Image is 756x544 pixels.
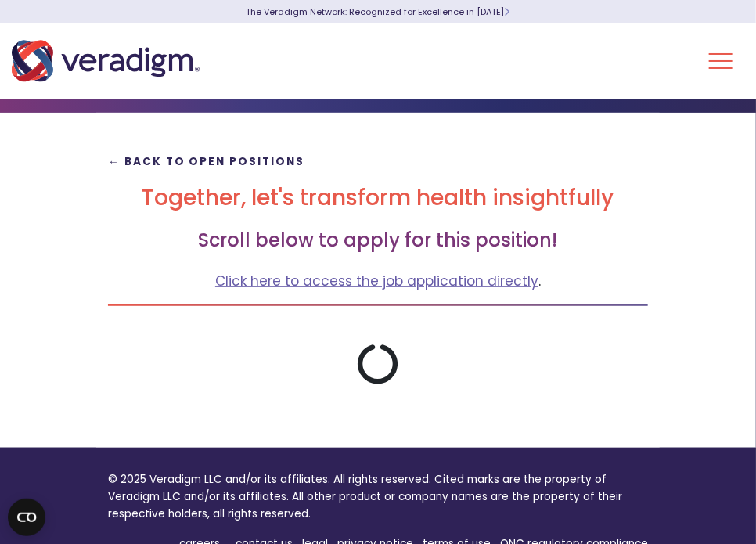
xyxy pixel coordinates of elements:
[108,185,648,211] h2: Together, let's transform health insightfully
[12,35,200,87] img: Veradigm logo
[8,499,45,536] button: Open CMP widget
[108,471,648,522] p: © 2025 Veradigm LLC and/or its affiliates. All rights reserved. Cited marks are the property of V...
[215,272,538,290] a: Click here to access the job application directly
[108,271,648,292] p: .
[108,229,648,252] h3: Scroll below to apply for this position!
[247,5,510,18] a: The Veradigm Network: Recognized for Excellence in [DATE]Learn More
[709,41,733,81] button: Toggle Navigation Menu
[108,154,305,169] a: ← Back to Open Positions
[505,5,510,18] span: Learn More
